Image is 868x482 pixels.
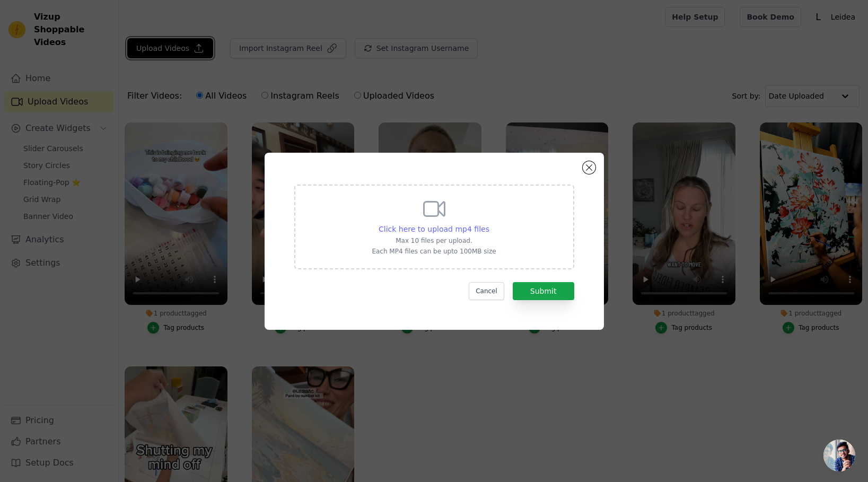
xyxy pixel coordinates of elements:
span: Click here to upload mp4 files [379,225,489,233]
button: Close modal [583,161,595,174]
button: Submit [513,282,574,300]
div: 开放式聊天 [823,440,855,471]
button: Cancel [469,282,504,300]
p: Max 10 files per upload. [372,236,496,245]
p: Each MP4 files can be upto 100MB size [372,247,496,256]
